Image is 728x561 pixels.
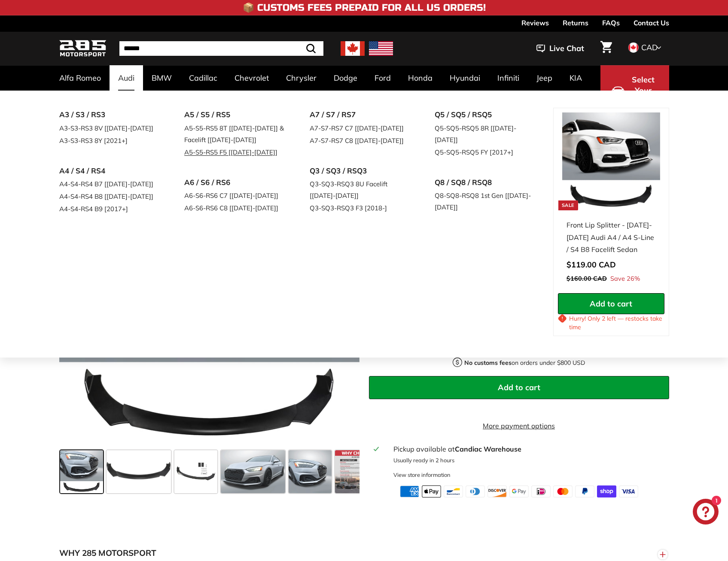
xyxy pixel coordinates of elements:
a: Infiniti [489,65,528,91]
a: A6-S6-RS6 C8 [[DATE]-[DATE]] [184,202,286,214]
a: A6 / S6 / RS6 [184,176,286,190]
a: Q5 / SQ5 / RSQ5 [435,108,536,122]
a: Sale Front Lip Splitter - [DATE]-[DATE] Audi A4 / A4 S-Line / S4 B8 Facelift Sedan Save 26% [558,108,664,293]
button: Live Chat [525,38,595,59]
img: discover [487,485,507,497]
a: Q8-SQ8-RSQ8 1st Gen [[DATE]-[DATE]] [435,189,536,213]
img: google_pay [509,485,529,497]
p: Usually ready in 2 hours [393,456,664,464]
a: Reviews [521,15,549,30]
a: A6-S6-RS6 C7 [[DATE]-[DATE]] [184,189,286,202]
a: A5-S5-RS5 F5 [[DATE]-[DATE]] [184,146,286,158]
inbox-online-store-chat: Shopify online store chat [690,499,721,527]
p: Hurry! Only 2 left — restocks take time [569,314,664,331]
a: Ford [366,65,399,91]
a: A3 / S3 / RS3 [59,108,161,122]
a: FAQs [602,15,620,30]
span: $160.00 CAD [567,275,607,282]
img: paypal [575,485,594,497]
a: Q3-SQ3-RSQ3 F3 [2018-] [310,202,411,214]
input: Search [119,41,323,56]
a: Cart [595,34,617,63]
a: KIA [561,65,591,91]
a: Contact Us [634,15,669,30]
img: diners_club [466,485,485,497]
a: A7-S7-RS7 C8 [[DATE]-[DATE]] [310,134,411,147]
p: on orders under $800 USD [464,358,585,367]
a: Q8 / SQ8 / RSQ8 [435,176,536,190]
button: Add to cart [558,293,664,315]
span: Add to cart [590,299,632,309]
a: A4-S4-RS4 B9 [2017+] [59,203,161,215]
span: Save 26% [610,273,640,285]
a: Q5-SQ5-RSQ5 FY [2017+] [435,146,536,158]
span: CAD [641,42,658,52]
img: shopify_pay [597,485,616,497]
span: $119.00 CAD [567,260,616,270]
a: Returns [563,15,588,30]
div: Sale [558,200,578,210]
a: A4-S4-RS4 B8 [[DATE]-[DATE]] [59,190,161,203]
img: ideal [531,485,551,497]
span: Live Chat [549,43,584,54]
a: Jeep [528,65,561,91]
a: A4-S4-RS4 B7 [[DATE]-[DATE]] [59,178,161,190]
a: Q3 / SQ3 / RSQ3 [310,164,411,178]
button: Add to cart [369,376,669,399]
a: A3-S3-RS3 8V [[DATE]-[DATE]] [59,122,161,134]
img: american_express [400,485,419,497]
img: master [553,485,573,497]
a: Audi [110,65,143,91]
a: Q5-SQ5-RSQ5 8R [[DATE]-[DATE]] [435,122,536,146]
a: Cadillac [180,65,226,91]
a: A7 / S7 / RS7 [310,108,411,122]
span: Select Your Vehicle [629,74,658,107]
a: A3-S3-RS3 8Y [2021+] [59,134,161,147]
strong: No customs fees [464,359,512,367]
a: A5 / S5 / RS5 [184,108,286,122]
img: apple_pay [422,485,441,497]
a: Chrysler [277,65,325,91]
a: A5-S5-RS5 8T [[DATE]-[DATE]] & Facelift [[DATE]-[DATE]] [184,122,286,146]
a: A4 / S4 / RS4 [59,164,161,178]
img: Logo_285_Motorsport_areodynamics_components [59,39,107,59]
a: Dodge [325,65,366,91]
div: Front Lip Splitter - [DATE]-[DATE] Audi A4 / A4 S-Line / S4 B8 Facelift Sedan [567,219,656,256]
a: Hyundai [441,65,489,91]
a: A7-S7-RS7 C7 [[DATE]-[DATE]] [310,122,411,134]
div: Pickup available at [393,444,664,454]
div: View store information [393,471,451,479]
h4: 📦 Customs Fees Prepaid for All US Orders! [243,3,486,13]
a: More payment options [369,421,669,431]
a: BMW [143,65,180,91]
span: Add to cart [498,382,540,392]
a: Honda [399,65,441,91]
img: visa [619,485,638,497]
strong: Candiac Warehouse [455,445,521,453]
a: Alfa Romeo [51,65,110,91]
img: bancontact [444,485,463,497]
a: Chevrolet [226,65,277,91]
a: Q3-SQ3-RSQ3 8U Facelift [[DATE]-[DATE]] [310,178,411,202]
